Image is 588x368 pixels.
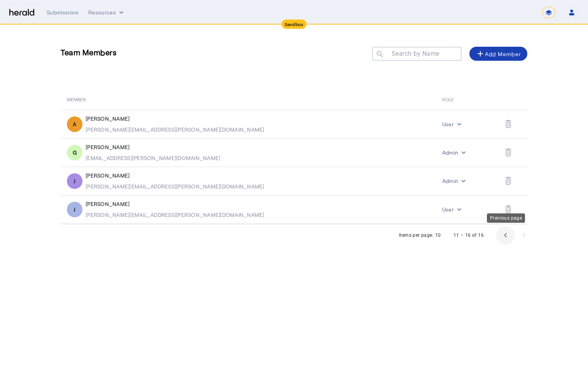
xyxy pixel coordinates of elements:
div: 11 – 16 of 16 [453,231,484,239]
table: Table view of all platform users [61,88,527,224]
button: Resources dropdown menu [88,9,125,16]
div: [PERSON_NAME] [86,143,220,151]
div: [PERSON_NAME] [86,200,264,208]
mat-icon: search [372,50,385,60]
button: internal dropdown menu [442,206,463,213]
div: A [67,116,82,132]
button: internal dropdown menu [442,177,468,185]
button: internal dropdown menu [442,120,463,128]
mat-icon: add [476,49,485,58]
div: Add Member [476,49,521,58]
div: Items per page: [399,231,434,239]
div: [PERSON_NAME] [86,172,264,180]
div: Submissions [47,9,79,16]
img: Herald Logo [9,9,34,16]
div: J [67,202,82,217]
div: [PERSON_NAME][EMAIL_ADDRESS][PERSON_NAME][DOMAIN_NAME] [86,126,264,134]
button: Previous page [496,226,515,245]
mat-label: Search by Name [392,50,439,57]
button: Add Member [469,47,528,61]
div: [PERSON_NAME][EMAIL_ADDRESS][PERSON_NAME][DOMAIN_NAME] [86,211,264,219]
div: [PERSON_NAME][EMAIL_ADDRESS][PERSON_NAME][DOMAIN_NAME] [86,183,264,190]
div: 10 [435,231,441,239]
div: Previous page [487,213,525,223]
h3: Team Members [61,47,116,69]
div: J [67,173,82,189]
div: [EMAIL_ADDRESS][PERSON_NAME][DOMAIN_NAME] [86,154,220,162]
div: G [67,145,82,160]
span: ROLE [442,95,454,103]
div: Sandbox [282,19,307,29]
button: internal dropdown menu [442,149,468,157]
span: MEMBER [67,95,86,103]
div: [PERSON_NAME] [86,115,264,123]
